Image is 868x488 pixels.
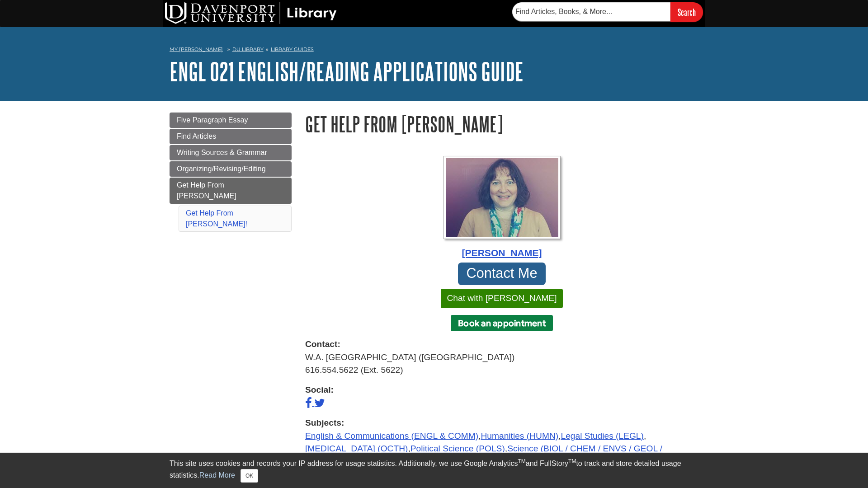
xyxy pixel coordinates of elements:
a: Humanities (HUMN) [481,431,558,441]
button: Close [241,469,258,483]
a: Library Guides [271,46,314,52]
a: Profile Photo [PERSON_NAME] [305,156,698,260]
div: , , , , , , [305,417,698,469]
button: Book an appointment [451,315,553,331]
div: Guide Page Menu [170,113,292,234]
span: Organizing/Revising/Editing [177,165,266,173]
img: DU Library [165,2,337,24]
a: [MEDICAL_DATA] (OCTH) [305,444,408,453]
a: ENGL 021 English/Reading Applications Guide [170,57,524,85]
a: Legal Studies (LEGL) [561,431,643,441]
h1: Get Help From [PERSON_NAME] [305,113,698,136]
div: This site uses cookies and records your IP address for usage statistics. Additionally, we use Goo... [170,458,698,483]
span: Find Articles [177,132,216,140]
a: Get Help From [PERSON_NAME]! [186,209,247,228]
a: English & Communications (ENGL & COMM) [305,431,478,441]
a: Writing Sources & Grammar [170,145,292,160]
span: Get Help From [PERSON_NAME] [177,181,236,200]
sup: TM [518,458,525,465]
div: W.A. [GEOGRAPHIC_DATA] ([GEOGRAPHIC_DATA]) [305,351,698,364]
sup: TM [568,458,576,465]
a: Organizing/Revising/Editing [170,161,292,177]
button: Chat with [PERSON_NAME] [441,289,562,308]
a: DU Library [232,46,264,52]
div: 616.554.5622 (Ext. 5622) [305,364,698,377]
a: Contact Me [458,263,546,285]
input: Search [670,2,703,22]
nav: breadcrumb [170,43,698,58]
span: Writing Sources & Grammar [177,149,267,156]
input: Find Articles, Books, & More... [512,2,670,21]
strong: Subjects: [305,417,698,430]
a: My [PERSON_NAME] [170,46,223,53]
span: Five Paragraph Essay [177,116,248,124]
div: [PERSON_NAME] [305,246,698,260]
a: Read More [199,471,235,479]
a: Find Articles [170,129,292,144]
a: Five Paragraph Essay [170,113,292,128]
img: Profile Photo [443,156,561,239]
form: Searches DU Library's articles, books, and more [512,2,703,22]
strong: Social: [305,384,698,397]
a: Get Help From [PERSON_NAME] [170,178,292,204]
a: Political Science (POLS) [410,444,505,453]
strong: Contact: [305,338,698,351]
